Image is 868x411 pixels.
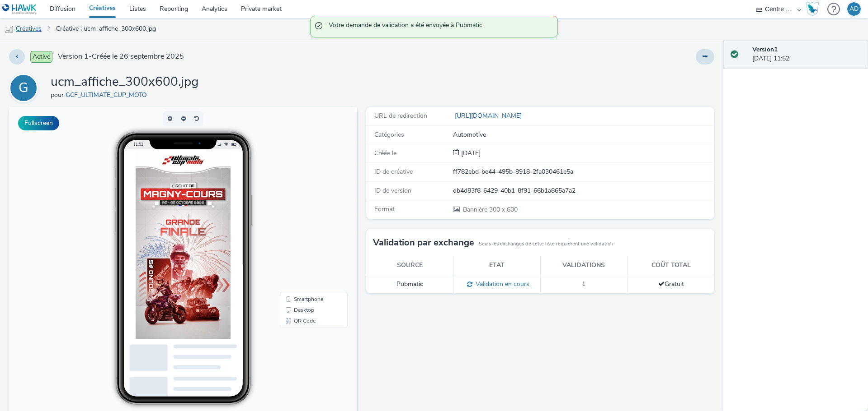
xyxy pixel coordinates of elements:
[479,240,613,248] small: Seuls les exchanges de cette liste requièrent une validation
[18,116,59,130] button: Fullscreen
[373,236,474,249] h3: Validation par exchange
[5,25,14,34] img: mobile
[582,280,585,288] span: 1
[66,91,151,99] a: GCF_ULTIMATE_CUP_MOTO
[273,198,337,208] li: Desktop
[374,130,404,139] span: Catégories
[374,111,427,120] span: URL de redirection
[463,205,489,214] span: Bannière
[273,187,337,198] li: Smartphone
[459,149,481,157] span: [DATE]
[273,208,337,219] li: QR Code
[58,51,184,62] span: Version 1 - Créée le 26 septembre 2025
[806,2,823,16] a: Hawk Academy
[627,256,715,275] th: Coût total
[453,186,713,195] div: db4d83f8-6429-40b1-8f91-66b1a865a7a2
[374,186,411,195] span: ID de version
[51,74,198,91] h1: ucm_affiche_300x600.jpg
[285,211,307,217] span: QR Code
[374,167,413,176] span: ID de créative
[2,4,37,15] img: undefined Logo
[285,200,305,206] span: Desktop
[459,149,481,158] div: Création 26 septembre 2025, 11:52
[374,205,395,213] span: Format
[849,2,859,16] div: AD
[453,111,525,120] a: [URL][DOMAIN_NAME]
[472,280,529,288] span: Validation en cours
[285,189,314,195] span: Smartphone
[453,256,541,275] th: Etat
[127,42,222,232] img: Advertisement preview
[366,275,453,294] td: Pubmatic
[453,130,713,139] div: Automotive
[366,256,453,275] th: Source
[30,51,52,63] span: Activé
[124,35,134,40] span: 11:52
[374,149,396,157] span: Créée le
[329,21,548,32] span: Votre demande de validation a été envoyée à Pubmatic
[752,45,861,64] div: [DATE] 11:52
[52,18,160,40] a: Créative : ucm_affiche_300x600.jpg
[658,280,684,288] span: Gratuit
[453,167,713,176] div: ff782ebd-be44-495b-8918-2fa030461e5a
[9,83,42,92] a: G
[51,91,66,99] span: pour
[462,205,518,214] span: 300 x 600
[540,256,627,275] th: Validations
[19,75,28,101] div: G
[806,2,819,16] img: Hawk Academy
[752,45,778,54] strong: Version 1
